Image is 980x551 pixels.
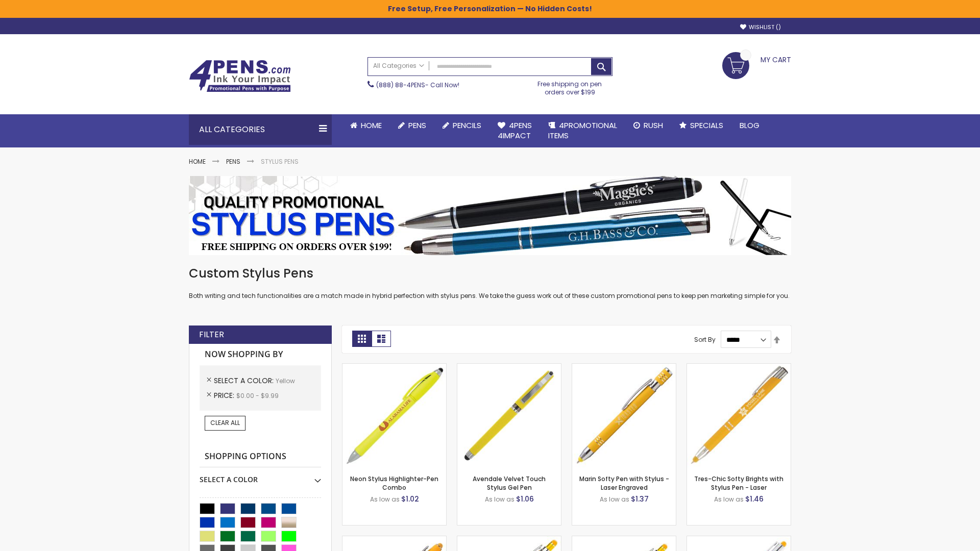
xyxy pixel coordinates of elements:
[644,120,663,131] span: Rush
[740,23,781,31] a: Wishlist
[457,536,561,544] a: Phoenix Softy Brights with Stylus Pen - Laser-Yellow
[199,329,224,340] strong: Filter
[214,375,276,386] span: Select A Color
[731,114,768,137] a: Blog
[205,416,246,430] a: Clear All
[200,344,321,365] strong: Now Shopping by
[714,495,744,504] span: As low as
[342,536,446,544] a: Ellipse Softy Brights with Stylus Pen - Laser-Yellow
[350,474,438,491] a: Neon Stylus Highlighter-Pen Combo
[572,363,676,372] a: Marin Softy Pen with Stylus - Laser Engraved-Yellow
[189,157,206,166] a: Home
[745,494,764,504] span: $1.46
[687,363,791,372] a: Tres-Chic Softy Brights with Stylus Pen - Laser-Yellow
[390,114,434,137] a: Pens
[261,157,299,166] strong: Stylus Pens
[352,331,372,347] strong: Grid
[368,58,429,74] a: All Categories
[276,377,295,385] span: Yellow
[457,364,561,467] img: Avendale Velvet Touch Stylus Gel Pen-Yellow
[236,391,279,400] span: $0.00 - $9.99
[625,114,671,137] a: Rush
[579,474,669,491] a: Marin Softy Pen with Stylus - Laser Engraved
[516,494,534,504] span: $1.06
[694,335,716,344] label: Sort By
[376,81,459,89] span: - Call Now!
[214,390,236,400] span: Price
[370,495,400,504] span: As low as
[690,120,723,131] span: Specials
[473,474,546,491] a: Avendale Velvet Touch Stylus Gel Pen
[373,62,424,70] span: All Categories
[457,363,561,372] a: Avendale Velvet Touch Stylus Gel Pen-Yellow
[485,495,514,504] span: As low as
[401,494,419,504] span: $1.02
[527,76,613,96] div: Free shipping on pen orders over $199
[376,81,425,89] a: (888) 88-4PENS
[342,114,390,137] a: Home
[740,120,759,131] span: Blog
[572,536,676,544] a: Phoenix Softy Brights Gel with Stylus Pen - Laser-Yellow
[489,114,540,147] a: 4Pens4impact
[226,157,240,166] a: Pens
[189,176,791,255] img: Stylus Pens
[189,114,332,145] div: All Categories
[189,265,791,300] div: Both writing and tech functionalities are a match made in hybrid perfection with stylus pens. We ...
[540,114,625,147] a: 4PROMOTIONALITEMS
[600,495,629,504] span: As low as
[671,114,731,137] a: Specials
[453,120,481,131] span: Pencils
[631,494,649,504] span: $1.37
[572,364,676,467] img: Marin Softy Pen with Stylus - Laser Engraved-Yellow
[200,467,321,485] div: Select A Color
[342,364,446,467] img: Neon Stylus Highlighter-Pen Combo-Yellow
[189,265,791,282] h1: Custom Stylus Pens
[408,120,426,131] span: Pens
[342,363,446,372] a: Neon Stylus Highlighter-Pen Combo-Yellow
[687,536,791,544] a: Tres-Chic Softy with Stylus Top Pen - ColorJet-Yellow
[434,114,489,137] a: Pencils
[189,60,291,92] img: 4Pens Custom Pens and Promotional Products
[498,120,532,141] span: 4Pens 4impact
[548,120,617,141] span: 4PROMOTIONAL ITEMS
[361,120,382,131] span: Home
[200,446,321,468] strong: Shopping Options
[694,474,783,491] a: Tres-Chic Softy Brights with Stylus Pen - Laser
[210,418,240,427] span: Clear All
[687,364,791,467] img: Tres-Chic Softy Brights with Stylus Pen - Laser-Yellow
